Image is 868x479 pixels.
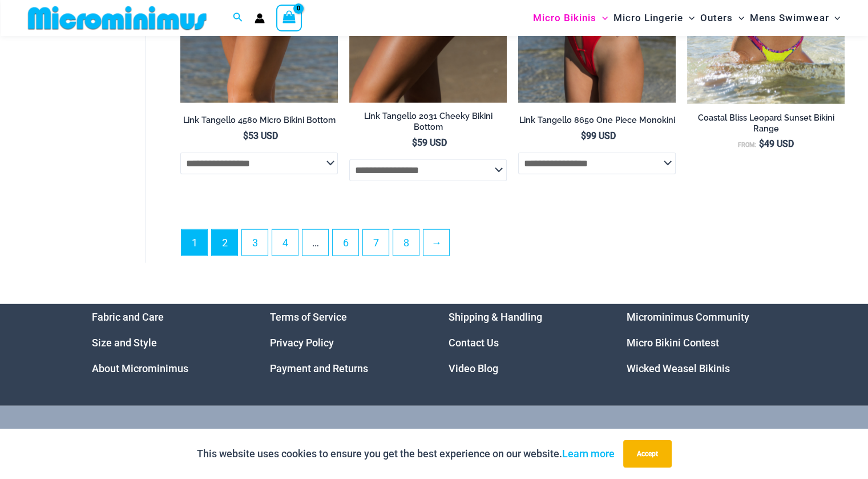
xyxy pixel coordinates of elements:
a: Page 3 [242,230,268,256]
span: … [302,230,328,256]
h2: Coastal Bliss Leopard Sunset Bikini Range [687,113,845,134]
span: Micro Lingerie [613,3,683,33]
span: Menu Toggle [733,3,744,33]
a: Page 4 [272,230,298,256]
h2: Link Tangello 2031 Cheeky Bikini Bottom [349,111,507,132]
a: Fabric and Care [92,311,164,323]
a: About Microminimus [92,362,188,374]
span: Micro Bikinis [533,3,596,33]
aside: Footer Widget 3 [449,304,599,381]
a: View Shopping Cart, empty [276,5,302,31]
nav: Site Navigation [528,2,845,34]
a: Page 7 [363,230,389,256]
a: Page 8 [393,230,419,256]
span: Menu Toggle [829,3,840,33]
a: OutersMenu ToggleMenu Toggle [697,3,747,33]
bdi: 49 USD [759,138,794,149]
aside: Footer Widget 4 [627,304,777,381]
a: Shipping & Handling [449,311,542,323]
a: → [423,230,449,256]
aside: Footer Widget 2 [270,304,420,381]
a: Privacy Policy [270,337,334,349]
span: Page 1 [181,230,207,256]
h2: Link Tangello 8650 One Piece Monokini [518,115,676,126]
span: Menu Toggle [683,3,695,33]
a: Micro LingerieMenu ToggleMenu Toggle [611,3,697,33]
a: Terms of Service [270,311,347,323]
span: $ [412,137,417,148]
span: $ [759,138,764,149]
a: Account icon link [255,13,265,23]
span: Mens Swimwear [750,3,829,33]
a: Micro BikinisMenu ToggleMenu Toggle [530,3,611,33]
a: Video Blog [449,362,498,374]
aside: Footer Widget 1 [92,304,242,381]
a: Coastal Bliss Leopard Sunset Bikini Range [687,113,845,138]
a: Micro Bikini Contest [627,337,719,349]
a: Microminimus Community [627,311,749,323]
a: Mens SwimwearMenu ToggleMenu Toggle [747,3,843,33]
span: Outers [700,3,733,33]
nav: Menu [449,304,599,381]
nav: Menu [627,304,777,381]
span: From: [738,141,756,149]
a: Link Tangello 8650 One Piece Monokini [518,115,676,130]
span: $ [243,130,248,141]
span: Menu Toggle [596,3,608,33]
nav: Menu [270,304,420,381]
nav: Product Pagination [180,229,845,262]
a: Size and Style [92,337,157,349]
bdi: 59 USD [412,137,447,148]
button: Accept [623,440,672,468]
a: Page 6 [333,230,358,256]
a: Contact Us [449,337,499,349]
img: MM SHOP LOGO FLAT [23,5,211,31]
a: Link Tangello 2031 Cheeky Bikini Bottom [349,111,507,137]
a: Payment and Returns [270,362,368,374]
a: Search icon link [233,11,243,25]
a: Page 2 [212,230,237,256]
span: $ [581,130,586,141]
a: Wicked Weasel Bikinis [627,362,730,374]
a: Learn more [562,448,615,460]
bdi: 53 USD [243,130,278,141]
nav: Menu [92,304,242,381]
p: This website uses cookies to ensure you get the best experience on our website. [197,445,615,462]
a: Link Tangello 4580 Micro Bikini Bottom [180,115,338,130]
h2: Link Tangello 4580 Micro Bikini Bottom [180,115,338,126]
bdi: 99 USD [581,130,616,141]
